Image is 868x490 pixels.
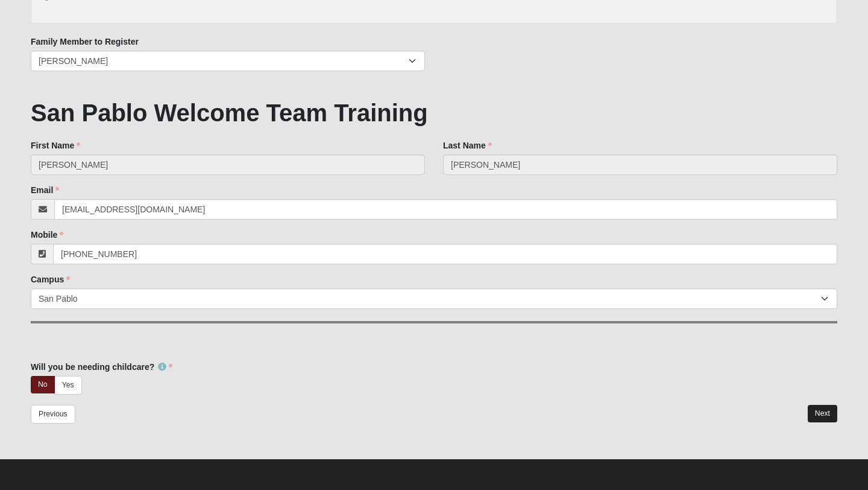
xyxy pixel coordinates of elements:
[31,36,139,48] label: Family Member to Register
[31,376,55,393] a: No
[31,405,75,424] a: Previous
[31,229,63,241] label: Mobile
[31,184,59,196] label: Email
[31,139,80,151] label: First Name
[31,98,837,127] h2: San Pablo Welcome Team Training
[443,139,492,151] label: Last Name
[808,405,837,422] a: Next
[54,376,82,395] a: Yes
[31,361,172,373] label: Will you be needing childcare?
[31,273,70,285] label: Campus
